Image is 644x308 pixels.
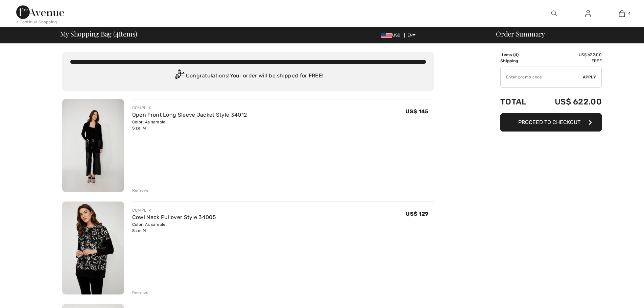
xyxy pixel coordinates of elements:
[132,119,247,131] div: Color: As sample Size: M
[16,19,57,25] div: < Continue Shopping
[132,214,216,220] a: Cowl Neck Pullover Style 34005
[62,99,124,192] img: Open Front Long Sleeve Jacket Style 34012
[60,30,138,37] span: My Shopping Bag ( Items)
[381,33,392,38] img: US Dollar
[605,9,638,18] a: 4
[628,10,630,17] span: 4
[132,105,247,111] div: COMPLI K
[405,108,428,115] span: US$ 145
[619,9,625,18] img: My Bag
[500,113,602,132] button: Proceed to Checkout
[70,69,426,83] div: Congratulations! Your order will be shipped for FREE!
[132,290,149,296] div: Remove
[583,74,596,80] span: Apply
[536,58,602,64] td: Free
[536,52,602,58] td: US$ 622.00
[132,187,149,193] div: Remove
[115,29,119,38] span: 4
[381,33,403,38] span: USD
[132,221,216,234] div: Color: As sample Size: M
[16,5,64,19] img: 1ère Avenue
[132,112,247,118] a: Open Front Long Sleeve Jacket Style 34012
[501,67,583,87] input: Promo code
[407,33,416,38] span: EN
[515,52,517,57] span: 4
[488,30,640,37] div: Order Summary
[132,207,216,213] div: COMPLI K
[536,90,602,113] td: US$ 622.00
[500,58,536,64] td: Shipping
[585,9,591,18] img: My Info
[500,52,536,58] td: Items ( )
[580,9,596,18] a: Sign In
[551,9,557,18] img: search the website
[172,69,186,83] img: Congratulation2.svg
[500,90,536,113] td: Total
[518,119,580,125] span: Proceed to Checkout
[406,211,428,217] span: US$ 129
[62,202,124,294] img: Cowl Neck Pullover Style 34005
